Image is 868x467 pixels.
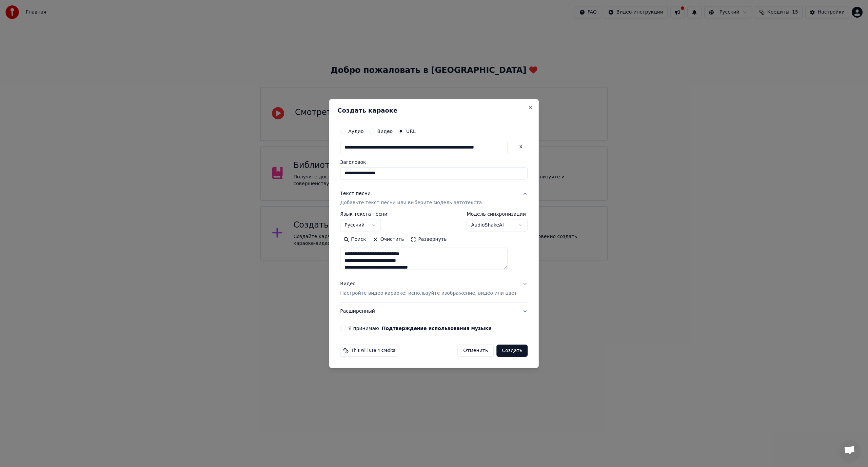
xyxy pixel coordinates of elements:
label: Аудио [348,129,363,134]
button: Текст песниДобавьте текст песни или выберите модель автотекста [340,185,528,212]
p: Настройте видео караоке: используйте изображение, видео или цвет [340,290,517,297]
label: Язык текста песни [340,212,387,217]
h2: Создать караоке [337,108,530,114]
div: Видео [340,281,517,297]
button: Развернуть [407,234,450,245]
button: Отменить [457,345,494,357]
button: Я принимаю [382,326,492,331]
button: Расширенный [340,303,528,320]
button: Поиск [340,234,369,245]
button: Создать [496,345,528,357]
span: This will use 4 credits [351,348,395,353]
label: Видео [377,129,393,134]
p: Добавьте текст песни или выберите модель автотекста [340,200,482,207]
label: Я принимаю [348,326,492,331]
button: Очистить [370,234,408,245]
div: Текст песниДобавьте текст песни или выберите модель автотекста [340,212,528,275]
label: Модель синхронизации [467,212,528,217]
div: Текст песни [340,190,371,197]
button: ВидеоНастройте видео караоке: используйте изображение, видео или цвет [340,275,528,303]
label: Заголовок [340,160,528,164]
label: URL [406,129,416,134]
